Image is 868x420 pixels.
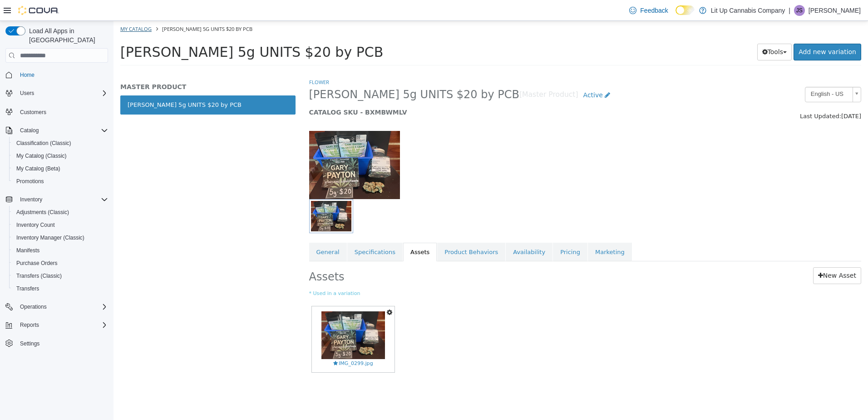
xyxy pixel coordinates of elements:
span: Reports [20,321,39,329]
span: Classification (Classic) [16,140,71,147]
a: English - US [691,66,748,81]
a: IMG_0299.jpgIMG_0299.jpg [198,285,281,351]
p: [PERSON_NAME] [809,5,861,16]
span: Inventory Manager (Classic) [16,234,84,241]
span: My Catalog (Classic) [13,150,108,161]
button: Settings [2,337,112,350]
a: Assets [290,222,323,241]
button: Adjustments (Classic) [9,206,112,219]
nav: Complex example [5,65,108,374]
p: Lit Up Cannabis Company [711,5,785,16]
span: Settings [16,338,108,349]
a: Specifications [234,222,289,241]
a: Home [16,70,38,80]
span: English - US [692,66,735,80]
a: Add new variation [680,23,748,40]
span: My Catalog (Beta) [13,163,108,174]
span: Operations [16,301,108,312]
a: My Catalog (Classic) [13,150,70,161]
span: Home [16,69,108,80]
a: Transfers (Classic) [13,270,65,281]
button: Operations [2,300,112,313]
a: Inventory Count [13,220,59,230]
span: Load All Apps in [GEOGRAPHIC_DATA] [25,26,108,45]
small: [Master Product] [406,70,465,78]
span: Users [20,90,34,97]
button: Manifests [9,244,112,257]
a: Promotions [13,176,48,187]
span: Inventory Count [16,221,55,229]
button: Reports [2,319,112,331]
a: Transfers [13,283,43,294]
span: Transfers [13,283,108,294]
span: Manifests [16,247,39,254]
span: [PERSON_NAME] 5g UNITS $20 by PCB [7,23,270,39]
a: Customers [16,107,50,118]
a: Pricing [439,222,474,241]
h5: CATALOG SKU - BXMBWMLV [196,87,607,95]
span: Inventory [16,194,108,205]
span: Operations [20,303,47,310]
span: Inventory [20,196,42,203]
button: Inventory Count [9,219,112,231]
h2: Assets [196,246,414,263]
a: General [196,222,233,241]
span: Adjustments (Classic) [16,209,69,216]
button: Users [16,88,38,99]
a: Adjustments (Classic) [13,207,73,218]
button: Promotions [9,175,112,188]
span: Manifests [13,245,108,256]
a: Inventory Manager (Classic) [13,232,88,243]
img: IMG_0299.jpg [208,290,271,338]
a: Product Behaviors [324,222,392,241]
button: My Catalog (Beta) [9,162,112,175]
input: Dark Mode [676,5,695,15]
a: New Asset [700,246,748,263]
a: Availability [392,222,439,241]
button: Purchase Orders [9,257,112,270]
span: Purchase Orders [13,258,108,269]
button: Catalog [2,124,112,137]
button: Inventory [16,194,46,205]
span: Inventory Manager (Classic) [13,232,108,243]
a: My Catalog [7,5,38,11]
small: * Used in a variation [196,269,748,277]
span: Settings [20,340,39,347]
h5: MASTER PRODUCT [7,62,182,70]
img: 150 [196,110,286,178]
a: Active [465,66,502,83]
span: My Catalog (Classic) [16,152,67,160]
span: Purchase Orders [16,260,58,267]
span: Classification (Classic) [13,138,108,149]
span: Inventory Count [13,220,108,230]
a: Feedback [626,1,671,20]
button: Tools [644,23,679,40]
span: Transfers (Classic) [13,270,108,281]
span: Promotions [13,176,108,187]
button: Reports [16,320,43,330]
span: Reports [16,320,108,330]
span: Adjustments (Classic) [13,207,108,218]
span: Last Updated: [686,92,728,99]
span: IMG_0299.jpg [220,339,260,347]
span: Catalog [20,127,39,134]
span: [DATE] [728,92,748,99]
button: Inventory [2,193,112,206]
button: Operations [16,301,50,312]
span: Active [470,70,489,78]
span: Customers [16,106,108,117]
a: Manifests [13,245,43,256]
span: Catalog [16,125,108,136]
a: Classification (Classic) [13,138,75,149]
span: [PERSON_NAME] 5g UNITS $20 by PCB [49,5,139,11]
span: Transfers [16,285,39,292]
span: Customers [20,109,46,116]
a: [PERSON_NAME] 5g UNITS $20 by PCB [7,75,182,94]
button: Users [2,87,112,100]
span: Feedback [640,6,668,15]
button: Classification (Classic) [9,137,112,150]
div: Jessica Smith [794,5,805,16]
a: My Catalog (Beta) [13,163,64,174]
button: Transfers (Classic) [9,270,112,282]
button: Transfers [9,282,112,295]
